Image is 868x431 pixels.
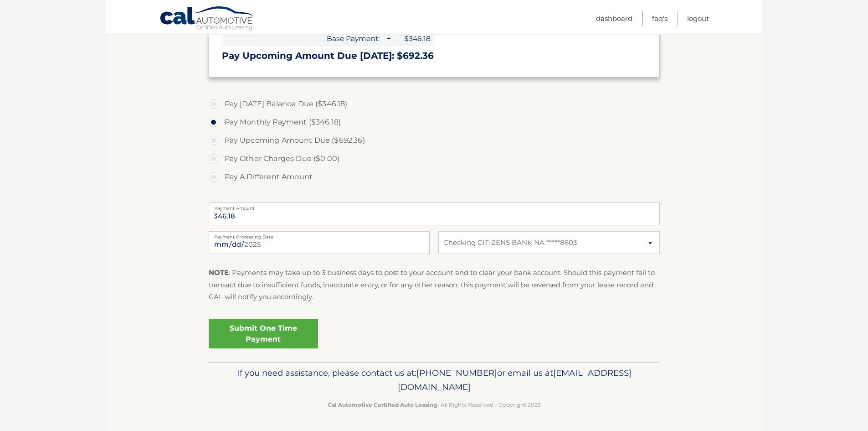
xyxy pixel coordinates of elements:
p: If you need assistance, please contact us at: or email us at [215,366,654,395]
span: $346.18 [393,31,434,47]
label: Payment Processing Date [209,231,430,239]
input: Payment Date [209,231,430,254]
strong: NOTE [209,268,229,277]
span: + [384,31,393,47]
a: Logout [687,11,709,26]
p: - All Rights Reserved - Copyright 2025 [215,400,654,410]
a: FAQ's [652,11,668,26]
label: Pay [DATE] Balance Due ($346.18) [209,95,660,113]
label: Payment Amount [209,203,660,210]
strong: Cal Automotive Certified Auto Leasing [328,401,437,408]
label: Pay Other Charges Due ($0.00) [209,150,660,168]
label: Pay A Different Amount [209,168,660,186]
a: Dashboard [596,11,632,26]
a: Submit One Time Payment [209,319,318,348]
h3: Pay Upcoming Amount Due [DATE]: $692.36 [222,50,647,62]
span: [PHONE_NUMBER] [416,368,497,378]
p: : Payments may take up to 3 business days to post to your account and to clear your bank account.... [209,267,660,303]
a: Cal Automotive [159,6,255,32]
span: Base Payment: [222,31,383,47]
label: Pay Monthly Payment ($346.18) [209,113,660,131]
label: Pay Upcoming Amount Due ($692.36) [209,131,660,150]
input: Payment Amount [209,203,660,225]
